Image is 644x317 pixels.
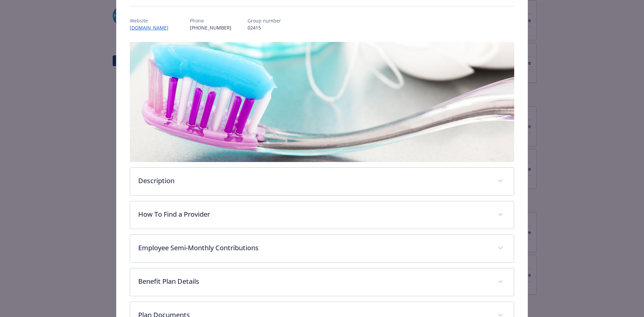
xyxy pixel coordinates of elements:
[130,42,515,162] img: banner
[190,24,231,31] p: [PHONE_NUMBER]
[130,168,514,195] div: Description
[138,276,490,286] p: Benefit Plan Details
[130,268,514,296] div: Benefit Plan Details
[190,17,231,24] p: Phone
[138,243,490,253] p: Employee Semi-Monthly Contributions
[248,24,281,31] p: 02415
[248,17,281,24] p: Group number
[130,17,174,24] p: Website
[130,201,514,229] div: How To Find a Provider
[130,235,514,262] div: Employee Semi-Monthly Contributions
[138,176,490,186] p: Description
[138,209,490,219] p: How To Find a Provider
[130,24,174,31] a: [DOMAIN_NAME]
